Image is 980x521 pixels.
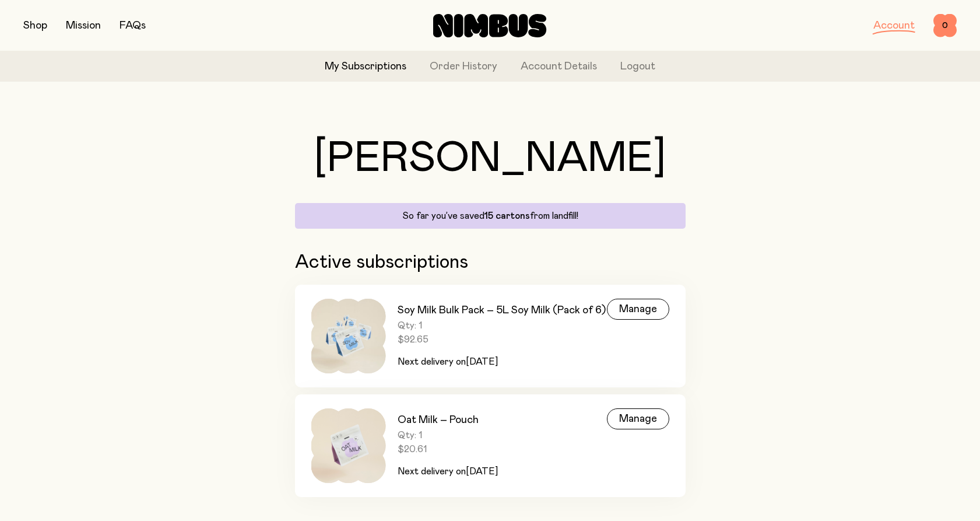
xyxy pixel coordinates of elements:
a: Account [873,20,915,31]
h1: [PERSON_NAME] [295,138,686,180]
a: Order History [430,59,497,75]
h3: Oat Milk – Pouch [398,413,498,427]
div: Manage [607,299,669,320]
span: Qty: 1 [398,320,606,331]
a: My Subscriptions [325,59,406,75]
h3: Soy Milk Bulk Pack – 5L Soy Milk (Pack of 6) [398,303,606,317]
button: 0 [933,14,957,37]
span: 15 cartons [484,211,530,221]
a: Soy Milk Bulk Pack – 5L Soy Milk (Pack of 6)Qty: 1$92.65Next delivery on[DATE]Manage [295,285,686,387]
p: Next delivery on [398,355,606,369]
a: FAQs [120,20,146,31]
p: Next delivery on [398,464,498,478]
a: Account Details [521,59,597,75]
span: [DATE] [466,467,498,476]
a: Oat Milk – PouchQty: 1$20.61Next delivery on[DATE]Manage [295,394,686,497]
span: $20.61 [398,443,498,455]
span: [DATE] [466,357,498,366]
span: Qty: 1 [398,429,498,441]
span: $92.65 [398,334,606,345]
div: Manage [607,408,669,429]
a: Mission [66,20,101,31]
h2: Active subscriptions [295,252,686,273]
button: Logout [620,59,655,75]
p: So far you’ve saved from landfill! [302,210,679,222]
